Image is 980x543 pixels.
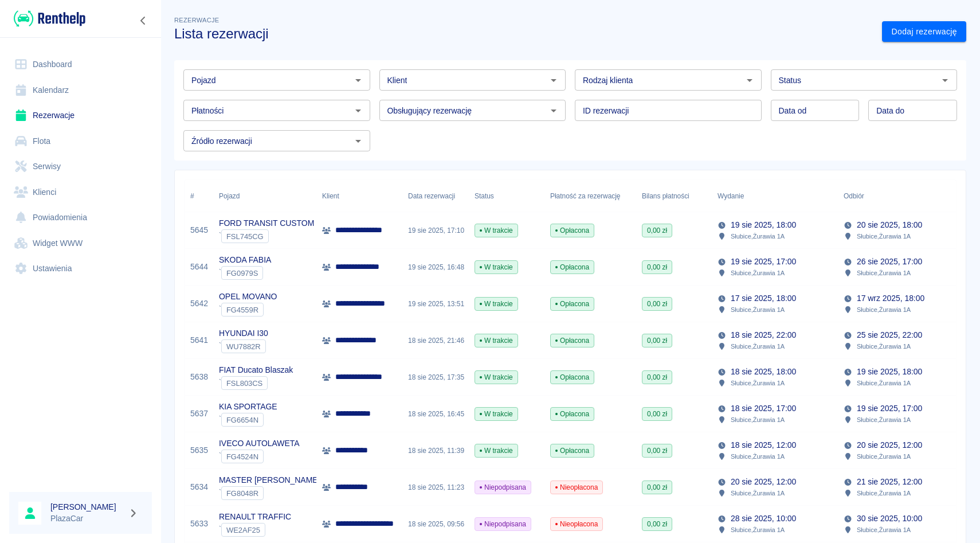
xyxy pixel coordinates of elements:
[190,334,208,346] a: 5641
[219,437,300,450] p: IVECO AUTOLAWETA
[475,482,531,493] span: Niepodpisana
[190,518,208,530] a: 5633
[731,439,796,451] p: 18 sie 2025, 12:00
[857,451,911,462] p: Słubice , Żurawia 1A
[475,519,531,529] span: Niepodpisana
[9,52,152,77] a: Dashboard
[222,269,262,278] span: FG0979S
[9,205,152,231] a: Powiadomienia
[219,291,277,303] p: OPEL MOVANO
[219,303,277,317] div: `
[550,180,621,212] div: Płatność za rezerwację
[190,408,208,420] a: 5637
[219,217,314,229] p: FORD TRANSIT CUSTOM
[857,329,922,341] p: 25 sie 2025, 22:00
[190,444,208,456] a: 5635
[469,180,544,212] div: Status
[222,489,263,498] span: FG8048R
[350,72,366,88] button: Otwórz
[174,17,219,24] span: Rezerwacje
[731,231,785,241] p: Słubice , Żurawia 1A
[636,180,712,212] div: Bilans płatności
[731,415,785,425] p: Słubice , Żurawia 1A
[857,378,911,388] p: Słubice , Żurawia 1A
[9,179,152,205] a: Klienci
[475,262,518,272] span: W trakcie
[857,219,922,231] p: 20 sie 2025, 18:00
[844,180,864,212] div: Odbiór
[219,413,277,427] div: `
[219,376,293,390] div: `
[222,232,268,241] span: FSL745CG
[402,249,469,286] div: 19 sie 2025, 16:48
[219,327,268,339] p: HYUNDAI I30
[9,77,152,103] a: Kalendarz
[475,180,494,212] div: Status
[551,225,594,236] span: Opłacona
[857,268,911,278] p: Słubice , Żurawia 1A
[402,359,469,396] div: 18 sie 2025, 17:35
[857,256,922,268] p: 26 sie 2025, 17:00
[731,403,796,415] p: 18 sie 2025, 17:00
[219,229,314,243] div: `
[14,9,85,28] img: Renthelp logo
[9,103,152,128] a: Rezerwacje
[190,180,194,212] div: #
[322,180,339,212] div: Klient
[857,439,922,451] p: 20 sie 2025, 12:00
[731,451,785,462] p: Słubice , Żurawia 1A
[731,219,796,231] p: 19 sie 2025, 18:00
[190,481,208,493] a: 5634
[185,180,213,212] div: #
[551,409,594,419] span: Opłacona
[408,180,455,212] div: Data rezerwacji
[742,72,758,88] button: Otwórz
[868,100,957,121] input: DD.MM.YYYY
[731,476,796,488] p: 20 sie 2025, 12:00
[475,446,518,456] span: W trakcie
[213,180,316,212] div: Pojazd
[857,488,911,498] p: Słubice , Żurawia 1A
[222,526,265,534] span: WE2AF25
[219,364,293,376] p: FIAT Ducato Blaszak
[731,341,785,351] p: Słubice , Żurawia 1A
[771,100,860,121] input: DD.MM.YYYY
[219,523,291,537] div: `
[9,154,152,179] a: Serwisy
[135,13,152,28] button: Zwiń nawigację
[731,366,796,378] p: 18 sie 2025, 18:00
[219,486,320,500] div: `
[731,256,796,268] p: 19 sie 2025, 17:00
[546,72,562,88] button: Otwórz
[219,401,277,413] p: KIA SPORTAGE
[219,511,291,523] p: RENAULT TRAFFIC
[402,396,469,432] div: 18 sie 2025, 16:45
[731,378,785,388] p: Słubice , Żurawia 1A
[642,482,672,493] span: 0,00 zł
[350,133,366,149] button: Otwórz
[937,72,953,88] button: Otwórz
[642,519,672,529] span: 0,00 zł
[190,298,208,310] a: 5642
[712,180,838,212] div: Wydanie
[219,180,240,212] div: Pojazd
[402,469,469,506] div: 18 sie 2025, 11:23
[551,519,602,529] span: Nieopłacona
[50,501,124,513] h6: [PERSON_NAME]
[9,256,152,282] a: Ustawienia
[546,103,562,119] button: Otwórz
[731,304,785,315] p: Słubice , Żurawia 1A
[642,372,672,382] span: 0,00 zł
[475,299,518,309] span: W trakcie
[731,525,785,535] p: Słubice , Żurawia 1A
[190,261,208,273] a: 5644
[857,292,924,304] p: 17 wrz 2025, 18:00
[857,304,911,315] p: Słubice , Żurawia 1A
[222,342,265,351] span: WU7882R
[402,180,469,212] div: Data rezerwacji
[857,525,911,535] p: Słubice , Żurawia 1A
[9,128,152,154] a: Flota
[857,341,911,351] p: Słubice , Żurawia 1A
[857,513,922,525] p: 30 sie 2025, 10:00
[731,513,796,525] p: 28 sie 2025, 10:00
